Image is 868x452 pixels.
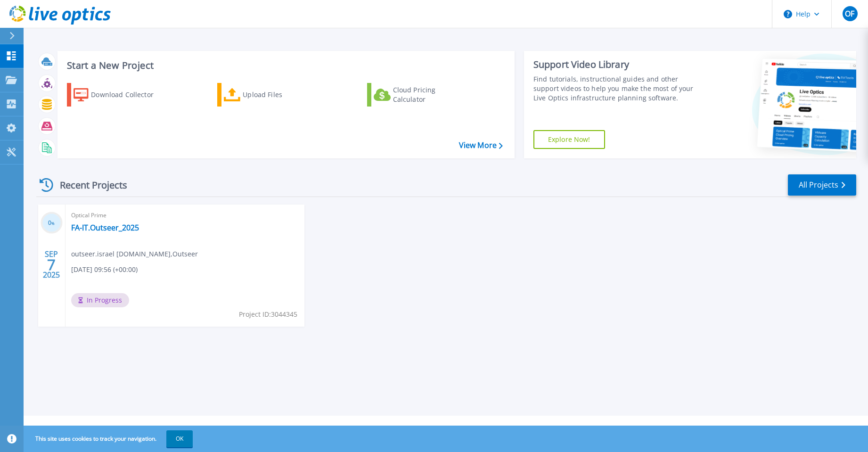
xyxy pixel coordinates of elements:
div: Recent Projects [36,173,140,197]
a: Upload Files [217,83,322,107]
a: View More [459,141,503,150]
span: 7 [47,261,56,269]
span: OF [845,10,854,17]
span: % [51,221,55,226]
div: Support Video Library [533,58,703,71]
button: OK [166,430,193,447]
a: All Projects [788,174,856,196]
div: Cloud Pricing Calculator [393,85,468,104]
div: Find tutorials, instructional guides and other support videos to help you make the most of your L... [533,74,703,103]
h3: 0 [41,218,63,229]
div: SEP 2025 [42,247,60,282]
h3: Start a New Project [67,60,502,71]
a: Download Collector [67,83,172,107]
a: FA-IT.Outseer_2025 [71,223,139,232]
span: [DATE] 09:56 (+00:00) [71,264,138,275]
span: In Progress [71,293,129,307]
span: outseer.israel [DOMAIN_NAME] , Outseer [71,249,198,259]
span: Optical Prime [71,210,299,221]
span: This site uses cookies to track your navigation. [26,430,193,447]
span: Project ID: 3044345 [239,309,297,320]
div: Download Collector [91,85,166,104]
a: Explore Now! [533,130,605,149]
a: Cloud Pricing Calculator [367,83,472,107]
div: Upload Files [243,85,318,104]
